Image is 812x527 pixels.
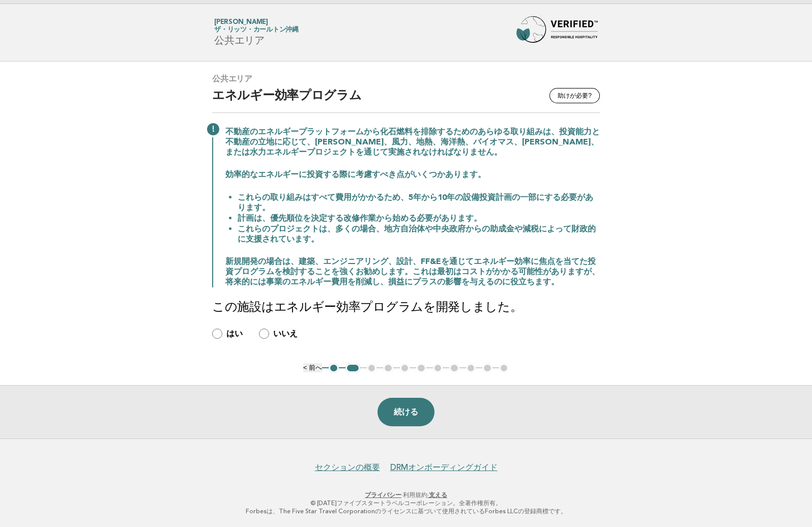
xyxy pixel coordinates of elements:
[238,224,600,245] li: これらのプロジェクトは、多くの場合、地方自治体や中央政府からの助成金や減税によって財政的に支援されています。
[214,19,268,25] font: [PERSON_NAME]
[238,213,600,224] li: 計画は、優先順位を決定する改修作業から始める必要があります。
[378,398,434,426] button: 続ける
[365,491,401,499] a: プライバシー
[429,491,447,499] a: 支える
[273,329,298,338] b: いいえ
[212,88,600,113] h2: エネルギー効率プログラム
[95,499,717,507] p: © [DATE]ファイブスタートラベルコーポレーション。全著作権所有。
[427,491,429,499] a: ·
[345,363,360,373] button: 2
[516,16,598,49] img: フォーブス旅行ガイド
[214,35,265,47] font: 公共エリア
[226,329,243,338] b: はい
[238,192,600,213] li: これらの取り組みはすべて費用がかかるため、5年から10年の設備投資計画の一部にする必要があります。
[390,462,498,473] a: DRMオンボーディングガイド
[225,127,600,158] p: 不動産のエネルギープラットフォームから化石燃料を排除するためのあらゆる取り組みは、投資能力と不動産の立地に応じて、[PERSON_NAME]、風力、地熱、海洋熱、バイオマス、[PERSON_NA...
[225,170,600,180] p: 効率的なエネルギーに投資する際に考慮すべき点がいくつかあります。
[214,27,299,34] span: ザ・リッツ・カールトン沖縄
[303,363,323,372] button: < 前へ
[214,19,299,33] a: [PERSON_NAME]ザ・リッツ・カールトン沖縄
[315,462,380,473] a: セクションの概要
[212,74,600,84] h3: 公共エリア
[212,300,600,316] h3: この施設はエネルギー効率プログラムを開発しました。
[95,507,717,515] p: Forbesは、The Five Star Travel Corporationのライセンスに基づいて使用されているForbes LLCの登録商標です。
[329,363,339,373] button: 1
[365,491,447,499] font: ·利用規約
[549,88,600,103] button: 助けが必要?
[225,257,600,287] p: 新規開発の場合は、建築、エンジニアリング、設計、FF&Eを通じてエネルギー効率に焦点を当てた投資プログラムを検討することを強くお勧めします。これは最初はコストがかかる可能性がありますが、将来的に...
